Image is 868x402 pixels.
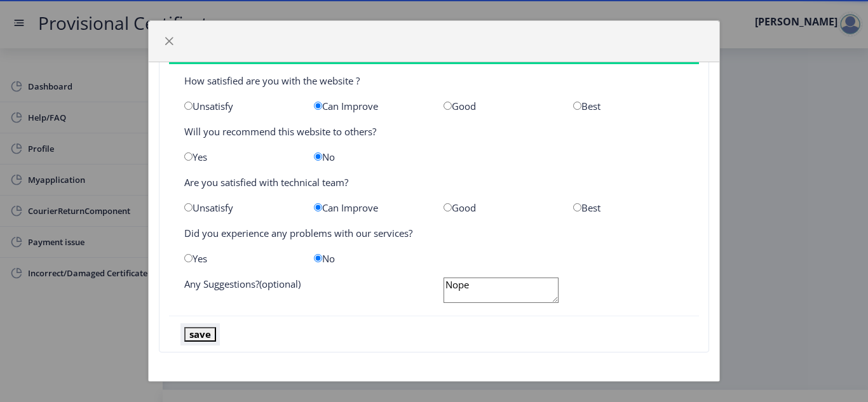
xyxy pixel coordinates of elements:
div: How satisfied are you with the website ? [175,74,693,87]
div: Any Suggestions?(optional) [175,278,434,306]
div: Yes [175,151,304,163]
div: Yes [175,252,304,265]
div: Are you satisfied with technical team? [175,176,693,189]
div: Unsatisfy [175,201,304,214]
div: Will you recommend this website to others? [175,125,693,138]
div: Good [434,100,564,112]
div: Best [564,201,693,214]
div: Unsatisfy [175,100,304,112]
div: Did you experience any problems with our services? [175,227,693,239]
div: No [304,151,434,163]
div: Can Improve [304,100,434,112]
div: Best [564,100,693,112]
div: No [304,252,434,265]
div: Good [434,201,564,214]
div: Can Improve [304,201,434,214]
button: save [184,327,216,342]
